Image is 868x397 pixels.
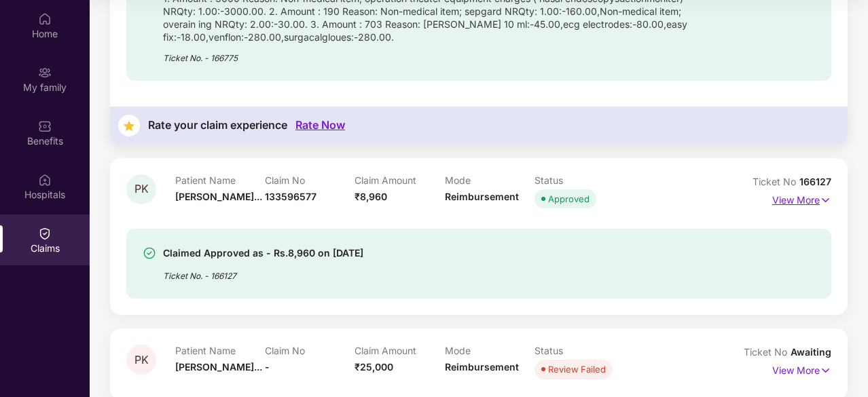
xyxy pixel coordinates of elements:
[753,176,799,187] span: Ticket No
[799,176,831,187] span: 166127
[175,345,265,356] p: Patient Name
[548,362,606,376] div: Review Failed
[820,193,831,208] img: svg+xml;base64,PHN2ZyB4bWxucz0iaHR0cDovL3d3dy53My5vcmcvMjAwMC9zdmciIHdpZHRoPSIxNyIgaGVpZ2h0PSIxNy...
[265,345,355,356] p: Claim No
[175,361,262,373] span: [PERSON_NAME]...
[355,174,444,186] p: Claim Amount
[38,119,52,133] img: svg+xml;base64,PHN2ZyBpZD0iQmVuZWZpdHMiIHhtbG5zPSJodHRwOi8vd3d3LnczLm9yZy8yMDAwL3N2ZyIgd2lkdGg9Ij...
[265,174,355,186] p: Claim No
[163,43,703,64] div: Ticket No. - 166775
[355,191,387,202] span: ₹8,960
[772,360,831,378] p: View More
[355,345,444,356] p: Claim Amount
[791,346,831,358] span: Awaiting
[820,363,831,378] img: svg+xml;base64,PHN2ZyB4bWxucz0iaHR0cDovL3d3dy53My5vcmcvMjAwMC9zdmciIHdpZHRoPSIxNyIgaGVpZ2h0PSIxNy...
[548,192,590,206] div: Approved
[118,115,140,136] img: svg+xml;base64,PHN2ZyB4bWxucz0iaHR0cDovL3d3dy53My5vcmcvMjAwMC9zdmciIHdpZHRoPSIzNyIgaGVpZ2h0PSIzNy...
[38,227,52,240] img: svg+xml;base64,PHN2ZyBpZD0iQ2xhaW0iIHhtbG5zPSJodHRwOi8vd3d3LnczLm9yZy8yMDAwL3N2ZyIgd2lkdGg9IjIwIi...
[744,346,791,358] span: Ticket No
[38,12,52,26] img: svg+xml;base64,PHN2ZyBpZD0iSG9tZSIgeG1sbnM9Imh0dHA6Ly93d3cudzMub3JnLzIwMDAvc3ZnIiB3aWR0aD0iMjAiIG...
[134,183,149,195] span: PK
[445,174,535,186] p: Mode
[134,354,149,366] span: PK
[772,189,831,208] p: View More
[355,361,393,373] span: ₹25,000
[38,66,52,79] img: svg+xml;base64,PHN2ZyB3aWR0aD0iMjAiIGhlaWdodD0iMjAiIHZpZXdCb3g9IjAgMCAyMCAyMCIgZmlsbD0ibm9uZSIgeG...
[445,345,535,356] p: Mode
[535,345,624,356] p: Status
[445,361,519,373] span: Reimbursement
[163,261,363,282] div: Ticket No. - 166127
[175,174,265,186] p: Patient Name
[265,191,317,202] span: 133596577
[175,191,262,202] span: [PERSON_NAME]...
[265,361,270,373] span: -
[445,191,519,202] span: Reimbursement
[38,173,52,187] img: svg+xml;base64,PHN2ZyBpZD0iSG9zcGl0YWxzIiB4bWxucz0iaHR0cDovL3d3dy53My5vcmcvMjAwMC9zdmciIHdpZHRoPS...
[295,119,345,132] div: Rate Now
[163,245,363,261] div: Claimed Approved as - Rs.8,960 on [DATE]
[535,174,624,186] p: Status
[148,119,287,132] div: Rate your claim experience
[143,246,156,260] img: svg+xml;base64,PHN2ZyBpZD0iU3VjY2Vzcy0zMngzMiIgeG1sbnM9Imh0dHA6Ly93d3cudzMub3JnLzIwMDAvc3ZnIiB3aW...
